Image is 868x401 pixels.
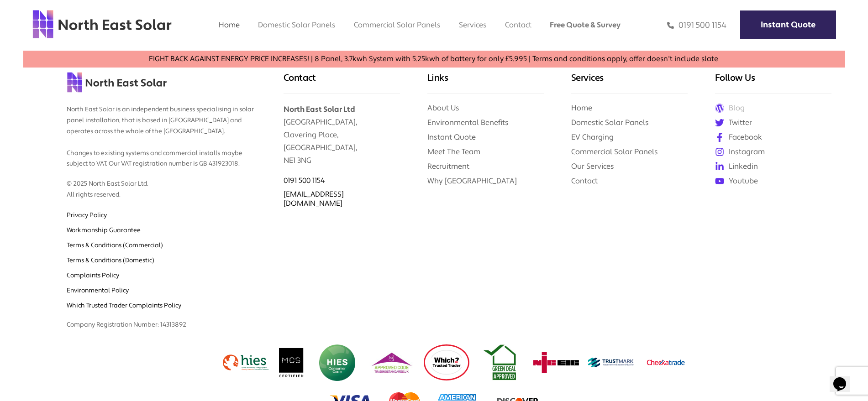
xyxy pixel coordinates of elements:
[284,190,344,208] a: [EMAIL_ADDRESS][DOMAIN_NAME]
[67,286,129,295] a: Environmental Policy
[715,104,724,113] img: Wordpress icon
[715,161,831,172] a: Linkedin
[571,132,614,142] a: EV Charging
[369,344,415,381] img: TSI Logo
[67,226,141,234] a: Workmanship Guarantee
[715,176,831,186] a: Youtube
[427,103,459,113] a: About Us
[533,344,579,381] img: NicEic Logo
[715,72,831,94] h3: Follow Us
[67,170,256,201] p: © 2025 North East Solar Ltd. All rights reserved.
[571,72,688,94] h3: Services
[284,176,325,185] a: 0191 500 1154
[67,95,256,170] p: North East Solar is an independent business specialising in solar panel installation, that is bas...
[32,9,172,39] img: north east solar logo
[571,176,598,186] a: Contact
[715,147,724,156] img: instagram icon
[588,344,634,381] img: Trustmark Logo
[459,20,487,30] a: Services
[427,132,476,142] a: Instant Quote
[284,72,400,94] h3: Contact
[715,162,724,171] img: linkedin icon
[715,133,724,142] img: facebook icon
[715,118,724,127] img: twitter icon
[284,94,400,167] p: [GEOGRAPHIC_DATA], Clavering Place, [GEOGRAPHIC_DATA], NE1 3NG
[67,311,256,331] p: Company Registration Number: 14313892
[571,103,592,113] a: Home
[67,72,167,93] img: north east solar logo
[427,72,544,94] h3: Links
[278,344,305,381] img: MCS logo
[715,103,831,113] a: Blog
[284,104,355,114] b: North East Solar Ltd
[67,271,119,280] a: Complaints Policy
[715,147,831,157] a: Instagram
[258,20,336,30] a: Domestic Solar Panels
[219,20,240,30] a: Home
[427,176,517,186] a: Why [GEOGRAPHIC_DATA]
[505,20,531,30] a: Contact
[479,344,524,381] img: Green deal approved logo
[550,20,621,30] a: Free Quote & Survey
[715,118,831,128] a: Twitter
[571,161,614,171] a: Our Services
[67,211,107,219] a: Privacy Policy
[571,147,658,156] a: Commercial Solar Panels
[571,118,649,127] a: Domestic Solar Panels
[223,344,268,381] img: hies logo
[67,256,154,265] a: Terms & Conditions (Domestic)
[715,177,724,186] img: youtube icon
[667,20,726,31] a: 0191 500 1154
[427,118,509,127] a: Environmental Benefits
[67,302,181,310] a: Which Trusted Trader Complaints Policy
[667,20,674,31] img: phone icon
[830,365,859,392] iframe: chat widget
[740,10,836,39] a: Instant Quote
[715,132,831,142] a: Facebook
[67,241,163,250] a: Terms & Conditions (Commercial)
[427,161,469,171] a: Recruitment
[354,20,441,30] a: Commercial Solar Panels
[424,344,469,381] img: which logo
[314,344,360,381] img: HIES Logo
[427,147,480,156] a: Meet The Team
